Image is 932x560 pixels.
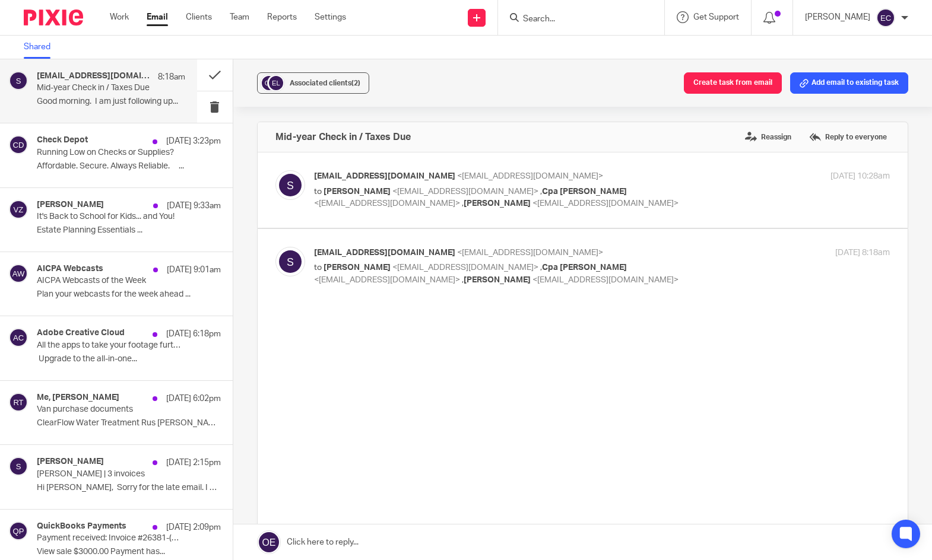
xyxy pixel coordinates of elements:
[167,200,221,212] p: [DATE] 9:33am
[24,9,83,26] img: Pixie
[110,11,129,23] a: Work
[37,354,221,364] p: Upgrade to the all-in-one...
[532,199,679,208] span: <[EMAIL_ADDRESS][DOMAIN_NAME]>
[166,393,221,405] p: [DATE] 6:02pm
[9,135,28,154] img: svg%3E
[37,97,185,107] p: Good morning. I am just following up...
[230,11,249,23] a: Team
[9,264,28,283] img: svg%3E
[315,11,346,23] a: Settings
[37,225,221,236] p: Estate Planning Essentials ...
[540,263,542,272] span: ,
[9,457,28,476] img: svg%3E
[540,187,542,196] span: ,
[522,14,629,25] input: Search
[314,172,455,180] span: [EMAIL_ADDRESS][DOMAIN_NAME]
[37,393,119,403] h4: Me, [PERSON_NAME]
[876,8,895,27] img: svg%3E
[37,483,221,493] p: Hi [PERSON_NAME], Sorry for the late email. I did...
[532,276,679,284] span: <[EMAIL_ADDRESS][DOMAIN_NAME]>
[37,212,184,222] p: It's Back to School for Kids... and You!
[830,170,890,183] p: [DATE] 10:28am
[37,469,184,479] p: [PERSON_NAME] | 3 invoices
[9,521,28,540] img: svg%3E
[24,36,59,59] a: Shared
[147,11,168,23] a: Email
[260,74,278,92] img: svg%3E
[457,172,603,180] span: <[EMAIL_ADDRESS][DOMAIN_NAME]>
[37,83,156,93] p: Mid-year Check in / Taxes Due
[9,393,28,412] img: svg%3E
[37,533,184,543] p: Payment received: Invoice #26381-(DSB Enterprises Inc***)
[37,328,125,338] h4: Adobe Creative Cloud
[464,276,531,284] span: [PERSON_NAME]
[806,128,890,146] label: Reply to everyone
[351,79,360,87] span: (2)
[314,263,322,272] span: to
[275,131,411,143] h4: Mid-year Check in / Taxes Due
[37,71,152,81] h4: [EMAIL_ADDRESS][DOMAIN_NAME]
[37,276,184,286] p: AICPA Webcasts of the Week
[790,72,908,94] button: Add email to existing task
[392,187,538,196] span: <[EMAIL_ADDRESS][DOMAIN_NAME]>
[37,200,104,210] h4: [PERSON_NAME]
[37,264,103,274] h4: AICPA Webcasts
[37,148,184,158] p: Running Low on Checks or Supplies?
[186,11,212,23] a: Clients
[37,457,104,467] h4: [PERSON_NAME]
[693,13,739,21] span: Get Support
[166,328,221,340] p: [DATE] 6:18pm
[275,170,305,200] img: svg%3E
[267,74,285,92] img: svg%3E
[324,263,391,272] span: [PERSON_NAME]
[314,276,460,284] span: <[EMAIL_ADDRESS][DOMAIN_NAME]>
[166,521,221,533] p: [DATE] 2:09pm
[457,249,603,257] span: <[EMAIL_ADDRESS][DOMAIN_NAME]>
[464,199,531,208] span: [PERSON_NAME]
[37,161,221,171] p: Affordable. Secure. Always Reliable. ͏ ͏ ͏ ͏ ͏...
[742,128,794,146] label: Reassign
[166,135,221,147] p: [DATE] 3:23pm
[462,276,464,284] span: ,
[324,187,391,196] span: [PERSON_NAME]
[267,11,297,23] a: Reports
[9,200,28,219] img: svg%3E
[290,79,360,87] span: Associated clients
[37,547,221,557] p: View sale $3000.00 Payment has...
[314,187,322,196] span: to
[37,405,184,415] p: Van purchase documents
[9,71,28,90] img: svg%3E
[392,263,538,272] span: <[EMAIL_ADDRESS][DOMAIN_NAME]>
[37,521,126,532] h4: QuickBooks Payments
[37,289,221,300] p: Plan your webcasts for the week ahead ...
[158,71,185,83] p: 8:18am
[37,135,88,145] h4: Check Depot
[314,199,460,208] span: <[EMAIL_ADDRESS][DOMAIN_NAME]>
[835,247,890,259] p: [DATE] 8:18am
[37,418,221,428] p: ClearFlow Water Treatment Rus [PERSON_NAME] ...
[542,263,627,272] span: Cpa [PERSON_NAME]
[805,11,870,23] p: [PERSON_NAME]
[462,199,464,208] span: ,
[37,341,184,351] p: All the apps to take your footage further
[9,328,28,347] img: svg%3E
[275,247,305,276] img: svg%3E
[166,457,221,469] p: [DATE] 2:15pm
[257,72,369,94] button: Associated clients(2)
[314,249,455,257] span: [EMAIL_ADDRESS][DOMAIN_NAME]
[684,72,782,94] button: Create task from email
[542,187,627,196] span: Cpa [PERSON_NAME]
[167,264,221,276] p: [DATE] 9:01am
